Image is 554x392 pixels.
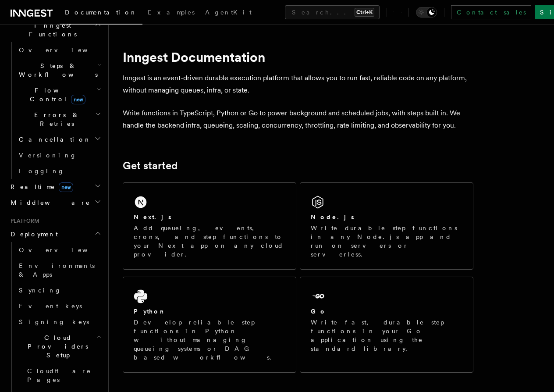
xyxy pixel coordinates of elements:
[7,179,103,195] button: Realtimenew
[311,224,462,259] p: Write durable step functions in any Node.js app and run on servers or serverless.
[19,262,95,278] span: Environments & Apps
[15,258,103,282] a: Environments & Apps
[15,42,103,58] a: Overview
[142,3,200,24] a: Examples
[15,242,103,258] a: Overview
[15,333,97,360] span: Cloud Providers Setup
[15,330,103,363] button: Cloud Providers Setup
[15,61,98,79] span: Steps & Workflows
[285,5,380,19] button: Search...Ctrl+K
[19,246,109,253] span: Overview
[15,132,103,147] button: Cancellation
[148,9,195,16] span: Examples
[200,3,257,24] a: AgentKit
[15,135,91,144] span: Cancellation
[123,72,473,96] p: Inngest is an event-driven durable execution platform that allows you to run fast, reliable code ...
[15,107,103,132] button: Errors & Retries
[355,8,374,17] kbd: Ctrl+K
[123,182,296,270] a: Next.jsAdd queueing, events, crons, and step functions to your Next app on any cloud provider.
[134,213,171,221] h2: Next.js
[134,318,285,362] p: Develop reliable step functions in Python without managing queueing systems or DAG based workflows.
[15,147,103,163] a: Versioning
[27,367,91,383] span: Cloudflare Pages
[205,9,252,16] span: AgentKit
[7,226,103,242] button: Deployment
[416,7,437,18] button: Toggle dark mode
[7,42,103,179] div: Inngest Functions
[15,86,96,103] span: Flow Control
[134,224,285,259] p: Add queueing, events, crons, and step functions to your Next app on any cloud provider.
[15,110,95,128] span: Errors & Retries
[7,182,73,191] span: Realtime
[123,160,178,172] a: Get started
[24,363,103,388] a: Cloudflare Pages
[451,5,531,19] a: Contact sales
[59,182,73,192] span: new
[65,9,137,16] span: Documentation
[311,307,327,316] h2: Go
[19,152,77,159] span: Versioning
[15,163,103,179] a: Logging
[7,21,95,39] span: Inngest Functions
[300,277,473,373] a: GoWrite fast, durable step functions in your Go application using the standard library.
[300,182,473,270] a: Node.jsWrite durable step functions in any Node.js app and run on servers or serverless.
[123,107,473,132] p: Write functions in TypeScript, Python or Go to power background and scheduled jobs, with steps bu...
[19,318,89,325] span: Signing keys
[7,18,103,42] button: Inngest Functions
[15,298,103,314] a: Event keys
[7,195,103,210] button: Middleware
[15,58,103,82] button: Steps & Workflows
[311,318,462,353] p: Write fast, durable step functions in your Go application using the standard library.
[19,303,82,310] span: Event keys
[311,213,354,221] h2: Node.js
[7,198,90,207] span: Middleware
[71,95,85,104] span: new
[7,230,58,239] span: Deployment
[123,49,473,65] h1: Inngest Documentation
[15,314,103,330] a: Signing keys
[19,287,61,294] span: Syncing
[19,167,64,175] span: Logging
[123,277,296,373] a: PythonDevelop reliable step functions in Python without managing queueing systems or DAG based wo...
[60,3,142,25] a: Documentation
[15,82,103,107] button: Flow Controlnew
[15,282,103,298] a: Syncing
[7,217,39,225] span: Platform
[19,46,109,53] span: Overview
[134,307,166,316] h2: Python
